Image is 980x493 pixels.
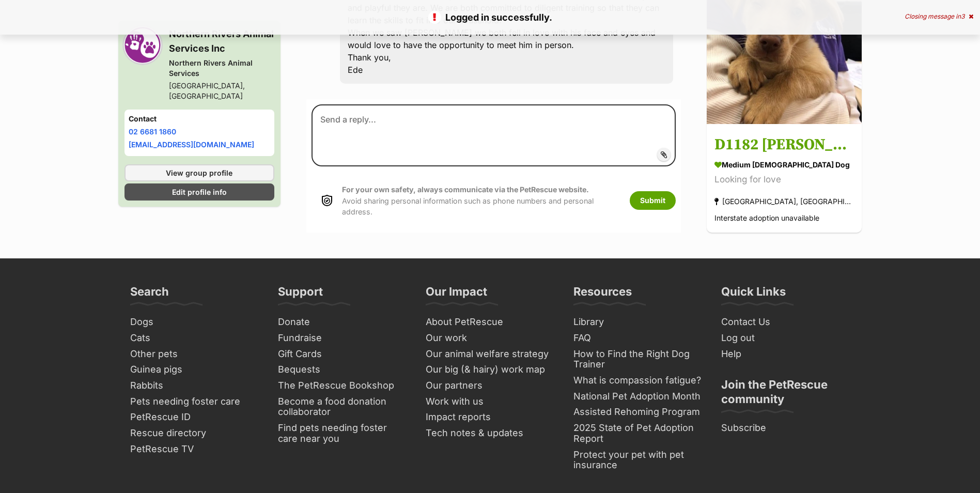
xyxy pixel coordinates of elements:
[422,425,559,441] a: Tech notes & updates
[422,346,559,362] a: Our animal welfare strategy
[126,409,263,425] a: PetRescue ID
[130,284,169,305] h3: Search
[126,394,263,410] a: Pets needing foster care
[426,284,487,305] h3: Our Impact
[422,362,559,378] a: Our big (& hairy) work map
[721,377,850,412] h3: Join the PetRescue community
[126,314,263,330] a: Dogs
[961,12,965,20] span: 3
[422,409,559,425] a: Impact reports
[10,10,970,24] p: Logged in successfully.
[422,314,559,330] a: About PetRescue
[169,58,274,79] div: Northern Rivers Animal Services
[126,425,263,441] a: Rescue directory
[342,185,589,194] strong: For your own safety, always communicate via the PetRescue website.
[573,284,632,305] h3: Resources
[125,27,161,63] img: Northern Rivers Animal Services profile pic
[342,184,619,217] p: Avoid sharing personal information such as phone numbers and personal address.
[714,133,854,157] h3: D1182 [PERSON_NAME]
[707,126,862,233] a: D1182 [PERSON_NAME] medium [DEMOGRAPHIC_DATA] Dog Looking for love [GEOGRAPHIC_DATA], [GEOGRAPHIC...
[569,389,707,405] a: National Pet Adoption Month
[714,213,819,222] span: Interstate adoption unavailable
[125,183,274,201] a: Edit profile info
[717,314,854,330] a: Contact Us
[630,191,676,210] button: Submit
[569,404,707,420] a: Assisted Rehoming Program
[274,314,411,330] a: Donate
[129,140,254,149] a: [EMAIL_ADDRESS][DOMAIN_NAME]
[125,164,274,181] a: View group profile
[126,362,263,378] a: Guinea pigs
[714,194,854,208] div: [GEOGRAPHIC_DATA], [GEOGRAPHIC_DATA]
[717,330,854,346] a: Log out
[569,447,707,473] a: Protect your pet with pet insurance
[422,394,559,410] a: Work with us
[717,346,854,362] a: Help
[126,378,263,394] a: Rabbits
[169,27,274,56] h3: Northern Rivers Animal Services Inc
[129,114,270,124] h4: Contact
[278,284,323,305] h3: Support
[274,378,411,394] a: The PetRescue Bookshop
[129,127,176,136] a: 02 6681 1860
[126,346,263,362] a: Other pets
[905,13,973,20] div: Closing message in
[569,314,707,330] a: Library
[569,373,707,389] a: What is compassion fatigue?
[274,394,411,420] a: Become a food donation collaborator
[569,420,707,446] a: 2025 State of Pet Adoption Report
[274,346,411,362] a: Gift Cards
[569,346,707,373] a: How to Find the Right Dog Trainer
[274,362,411,378] a: Bequests
[569,330,707,346] a: FAQ
[126,441,263,457] a: PetRescue TV
[274,330,411,346] a: Fundraise
[721,284,786,305] h3: Quick Links
[274,420,411,446] a: Find pets needing foster care near you
[714,159,854,170] div: medium [DEMOGRAPHIC_DATA] Dog
[717,420,854,436] a: Subscribe
[169,81,274,101] div: [GEOGRAPHIC_DATA], [GEOGRAPHIC_DATA]
[166,167,232,178] span: View group profile
[714,173,854,187] div: Looking for love
[172,187,227,197] span: Edit profile info
[422,330,559,346] a: Our work
[422,378,559,394] a: Our partners
[126,330,263,346] a: Cats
